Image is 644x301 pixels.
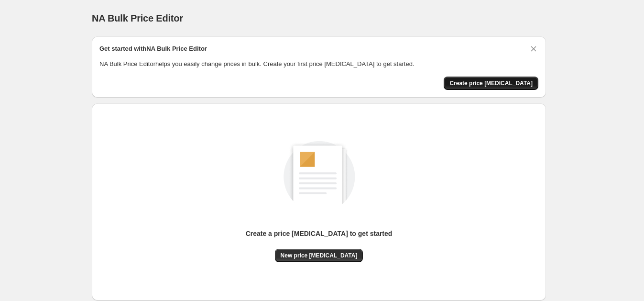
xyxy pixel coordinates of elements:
span: New price [MEDICAL_DATA] [281,252,358,259]
p: Create a price [MEDICAL_DATA] to get started [246,229,393,238]
button: Create price change job [444,77,538,90]
h2: Get started with NA Bulk Price Editor [99,44,207,54]
button: New price [MEDICAL_DATA] [275,249,363,262]
p: NA Bulk Price Editor helps you easily change prices in bulk. Create your first price [MEDICAL_DAT... [99,59,538,69]
span: NA Bulk Price Editor [92,13,183,23]
button: Dismiss card [529,44,538,54]
span: Create price [MEDICAL_DATA] [449,79,533,87]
